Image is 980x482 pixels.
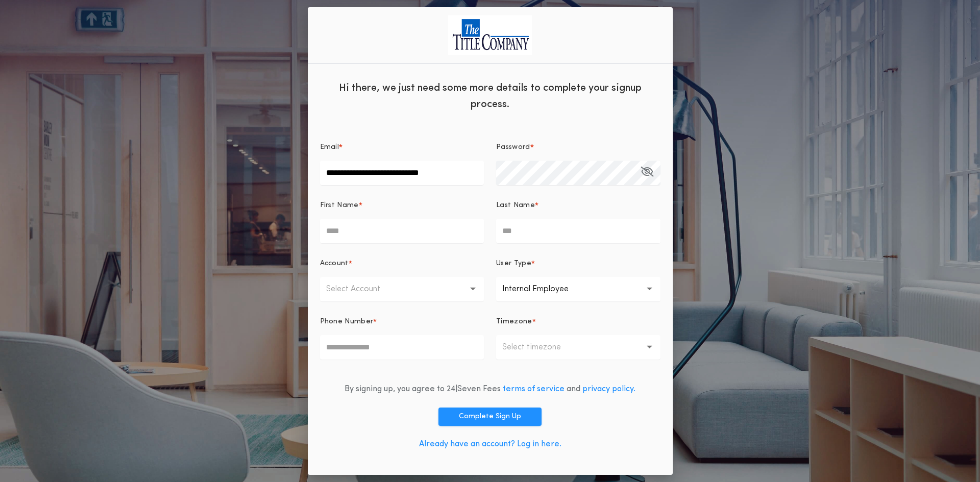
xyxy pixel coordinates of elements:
p: First Name [320,200,359,211]
p: Phone Number [320,317,374,327]
input: Email* [320,161,484,185]
div: By signing up, you agree to 24|Seven Fees and [345,383,635,395]
p: Timezone [496,317,532,327]
img: logo [448,15,532,55]
div: Hi there, we just need some more details to complete your signup process. [308,72,673,118]
button: Password* [641,161,653,185]
p: Account [320,259,349,269]
p: Last Name [496,200,535,211]
button: Select Account [320,277,484,301]
input: Last Name* [496,219,660,243]
input: First Name* [320,219,484,243]
a: Already have an account? Log in here. [419,440,561,448]
input: Phone Number* [320,335,484,360]
p: Password [496,142,530,153]
p: Email [320,142,339,153]
p: Select Account [326,283,397,295]
button: Select timezone [496,335,660,360]
p: User Type [496,259,531,269]
p: Select timezone [502,341,577,353]
button: Internal Employee [496,277,660,301]
input: Password* [496,161,660,185]
p: Internal Employee [502,283,585,295]
a: terms of service [503,385,565,393]
a: privacy policy. [582,385,635,393]
button: Complete Sign Up [438,408,542,426]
